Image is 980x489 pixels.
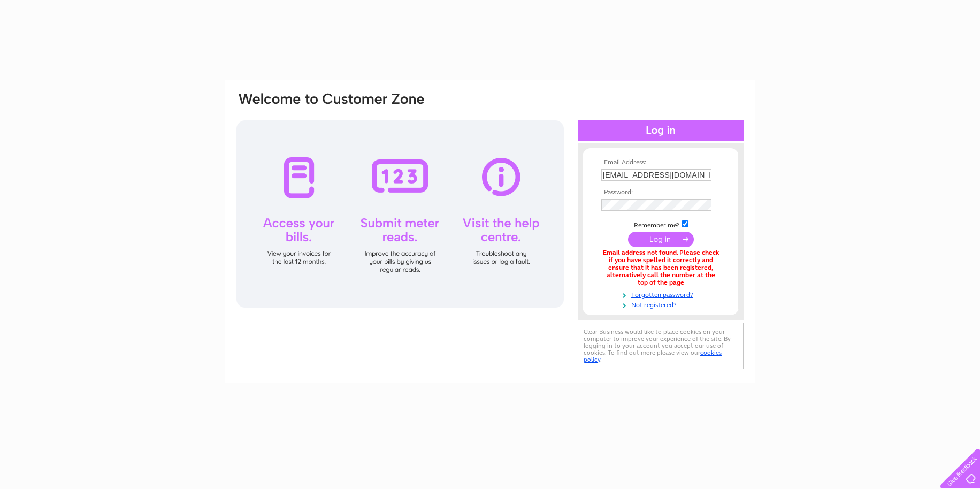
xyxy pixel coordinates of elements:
[599,159,723,166] th: Email Address:
[628,232,694,247] input: Submit
[584,349,722,363] a: cookies policy
[601,289,723,299] a: Forgotten password?
[601,249,720,286] div: Email address not found. Please check if you have spelled it correctly and ensure that it has bee...
[578,323,744,369] div: Clear Business would like to place cookies on your computer to improve your experience of the sit...
[599,219,723,230] td: Remember me?
[601,299,723,309] a: Not registered?
[599,189,723,196] th: Password:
